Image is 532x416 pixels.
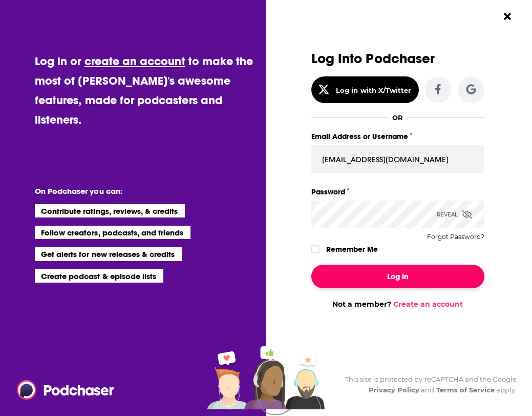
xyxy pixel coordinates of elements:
[311,300,484,309] div: Not a member?
[17,380,115,400] img: Podchaser - Follow, Share and Rate Podcasts
[311,51,484,66] h3: Log Into Podchaser
[427,233,484,241] button: Forgot Password?
[35,247,182,261] li: Get alerts for new releases & credits
[35,204,185,217] li: Contribute ratings, reviews, & credits
[336,86,411,94] div: Log in with X/Twitter
[326,243,378,256] label: Remember Me
[311,265,484,288] button: Log In
[344,374,517,395] div: This site is protected by reCAPTCHA and the Google and apply.
[369,386,420,394] a: Privacy Policy
[392,113,403,122] div: OR
[311,185,484,199] label: Password
[35,269,163,283] li: Create podcast & episode lists
[498,7,517,26] button: Close Button
[393,300,463,309] a: Create an account
[17,380,107,400] a: Podchaser - Follow, Share and Rate Podcasts
[311,130,484,143] label: Email Address or Username
[436,386,495,394] a: Terms of Service
[311,76,419,103] button: Log in with X/Twitter
[35,226,191,239] li: Follow creators, podcasts, and friends
[35,186,240,196] li: On Podchaser you can:
[437,201,472,228] div: Reveal
[84,54,185,68] a: create an account
[311,145,484,173] input: Email Address or Username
